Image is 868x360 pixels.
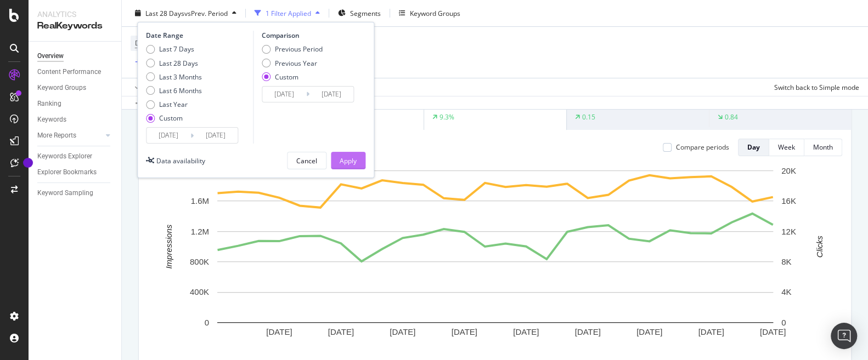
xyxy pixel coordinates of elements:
svg: A chart. [148,165,842,356]
text: 0 [781,318,786,327]
text: 8K [781,257,791,266]
div: Previous Period [275,44,323,54]
div: Cancel [296,156,317,165]
a: Keyword Groups [37,82,114,94]
text: 400K [190,287,209,296]
button: Month [804,139,842,156]
button: Switch back to Simple mode [770,78,859,96]
div: Switch back to Simple mode [774,82,859,92]
div: 0.84 [725,112,738,122]
div: Day [747,142,760,152]
a: Keywords Explorer [37,151,114,162]
div: Last 7 Days [159,44,194,54]
div: Comparison [262,31,357,40]
input: Start Date [262,87,306,102]
text: [DATE] [328,327,354,336]
span: Segments [350,8,381,18]
text: 0 [205,318,209,327]
div: Custom [146,113,202,123]
a: Overview [37,50,114,62]
div: Last 3 Months [146,72,202,81]
input: End Date [194,128,238,143]
text: 1.6M [191,196,209,205]
button: Keyword Groups [394,4,465,22]
div: Last 7 Days [146,44,202,54]
div: Previous Year [275,58,317,67]
text: [DATE] [636,327,662,336]
div: Last Year [159,100,188,109]
div: 1 Filter Applied [266,8,311,18]
div: Last Year [146,100,202,109]
div: Custom [275,72,298,81]
div: Keywords Explorer [37,151,92,162]
div: Keywords [37,114,66,125]
text: [DATE] [760,327,786,336]
div: Content Performance [37,66,101,78]
button: Apply [131,78,162,96]
div: Custom [159,113,183,123]
button: 1 Filter Applied [250,4,324,22]
text: 1.2M [191,227,209,236]
text: [DATE] [390,327,415,336]
div: Last 6 Months [159,86,202,95]
a: More Reports [37,130,103,141]
span: Last 28 Days [145,8,184,18]
text: Impressions [164,224,173,268]
a: Ranking [37,98,114,110]
div: Previous Year [262,58,323,67]
div: Overview [37,50,64,62]
button: Segments [334,4,385,22]
div: 9.3% [439,112,454,122]
div: Last 6 Months [146,86,202,95]
button: Week [769,139,804,156]
div: Apply [340,156,357,165]
div: Last 3 Months [159,72,202,81]
a: Keywords [37,114,114,125]
span: vs Prev. Period [184,8,228,18]
div: Data availability [156,156,205,165]
text: 20K [781,166,796,175]
input: End Date [309,87,353,102]
div: 0.15 [582,112,595,122]
div: Date Range [146,31,250,40]
div: Week [778,142,795,152]
div: RealKeywords [37,20,112,32]
a: Explorer Bookmarks [37,167,114,178]
text: Clicks [814,235,824,257]
text: [DATE] [266,327,292,336]
div: Last 28 Days [146,58,202,67]
a: Keyword Sampling [37,187,114,199]
div: Keyword Groups [410,8,460,18]
a: Content Performance [37,66,114,78]
text: [DATE] [452,327,477,336]
div: Ranking [37,98,61,110]
div: Open Intercom Messenger [831,323,857,349]
div: Keyword Groups [37,82,86,94]
div: Analytics [37,9,112,20]
div: Custom [262,72,323,81]
text: [DATE] [575,327,601,336]
text: 16K [781,196,796,205]
div: Tooltip anchor [23,158,33,168]
text: 4K [781,287,791,296]
div: Last 28 Days [159,58,198,67]
div: Month [813,142,833,152]
button: Cancel [287,152,326,169]
text: 800K [190,257,209,266]
button: Add Filter [131,56,174,69]
div: More Reports [37,130,76,141]
text: [DATE] [698,327,724,336]
button: Apply [331,152,365,169]
div: Compare periods [676,142,729,152]
div: Previous Period [262,44,323,54]
text: [DATE] [513,327,539,336]
text: 12K [781,227,796,236]
button: Last 28 DaysvsPrev. Period [131,4,241,22]
button: Day [738,139,769,156]
span: Device [135,38,156,48]
div: Explorer Bookmarks [37,167,97,178]
div: Keyword Sampling [37,187,93,199]
input: Start Date [146,128,190,143]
